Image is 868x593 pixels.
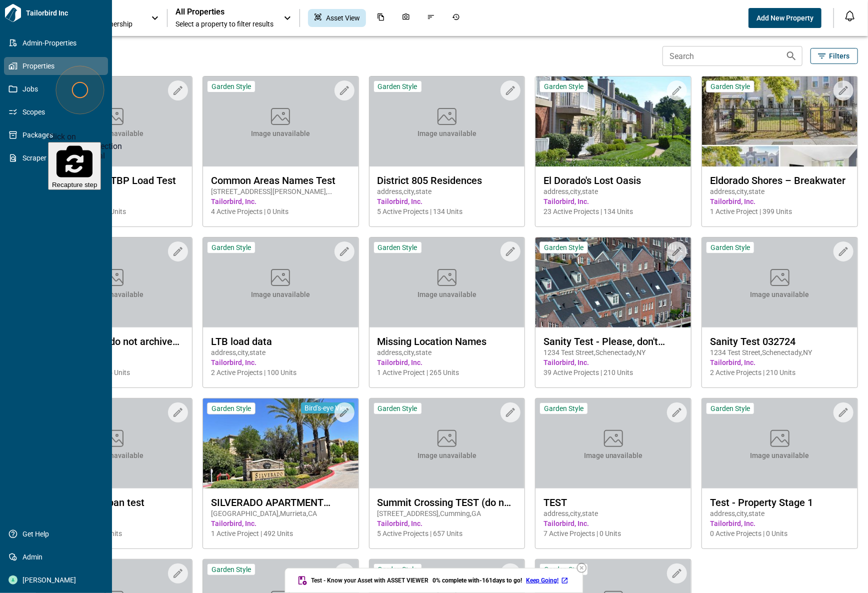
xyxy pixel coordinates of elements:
span: Tailorbird Inc [22,8,108,18]
span: Test - Property Stage 1 [710,496,849,508]
span: Garden Style [378,82,417,91]
a: Properties [4,57,108,75]
span: Select a property to filter results [175,19,273,29]
span: 9 Active Projects | 18 Units [44,206,184,216]
span: Garden Style [710,243,750,252]
span: 2 Active Projects | 315 Units [44,367,184,377]
span: 5 Active Projects | 657 Units [377,528,517,538]
span: 1 Active Project | 399 Units [710,206,849,216]
span: address , city , state [710,186,849,196]
span: Garden Style [544,82,583,91]
span: Tailorbird, Inc. [211,357,350,367]
span: 0 % complete with -161 days to go! [433,576,522,584]
span: address , city , state [710,508,849,518]
span: [STREET_ADDRESS] , Cumming , GA [377,508,517,518]
span: Properties [17,61,98,71]
span: Shayegan - Tapan test [44,496,184,508]
span: Tailorbird, Inc. [543,357,683,367]
span: Tailorbird, Inc. [44,196,184,206]
span: Sanity Test - Please, don't touch [543,335,683,347]
span: Image unavailable [584,450,643,460]
span: Image unavailable [750,289,809,299]
div: Job History [446,9,466,27]
span: 2 Active Projects | 100 Units [211,367,350,377]
span: Garden Style [378,404,417,413]
span: Scraper [17,153,98,163]
span: 23 Active Projects | 134 Units [543,206,683,216]
span: Image unavailable [251,289,310,299]
span: Garden Style [710,404,750,413]
span: Tailorbird, Inc. [377,518,517,528]
span: [PERSON_NAME] [17,575,98,585]
span: Garden Style [378,243,417,252]
button: Add New Property [748,8,821,28]
span: address , city , state [377,347,517,357]
span: Admin-Properties [17,38,98,48]
span: Tailorbird, Inc. [710,196,849,206]
span: Tailorbird, Inc. [44,518,184,528]
span: Tailorbird, Inc. [377,357,517,367]
span: address , city , state [44,347,184,357]
span: 19 Properties [36,51,658,61]
span: Garden Style [544,243,583,252]
span: FOR REPORT (do not archive yet) [44,335,184,347]
div: Asset View [308,9,366,27]
span: Garden Style [544,404,583,413]
a: Scopes [4,103,108,121]
span: Garden Style [211,82,251,91]
span: SILVERADO APARTMENT HOMES [211,496,350,508]
span: Image unavailable [417,128,476,138]
span: Garden Style [211,243,251,252]
span: Tailorbird, Inc. [543,196,683,206]
span: 1234 Test Street , Schenectady , NY [543,347,683,357]
span: LTB load data [211,335,350,347]
a: Keep Going! [526,576,571,584]
span: Image unavailable [750,450,809,460]
span: Admin [17,552,98,562]
span: Garden Style [211,404,251,413]
span: 2 Active Projects | 210 Units [710,367,849,377]
span: Get Help [17,529,98,539]
a: Admin [4,548,108,566]
span: El Dorado's Lost Oasis [543,174,683,186]
span: Jobs [17,84,98,94]
span: Tailorbird, Inc. [710,357,849,367]
span: 1234 Test Street , Schenectady , NY [710,347,849,357]
span: Add New Property [756,13,813,23]
img: property-asset [702,76,857,166]
span: Image unavailable [84,289,143,299]
img: property-asset [203,398,358,488]
span: All Properties [175,7,273,17]
span: 5 Active Projects | 134 Units [377,206,517,216]
span: 7 Active Projects | 0 Units [543,528,683,538]
span: Missing Location Names [377,335,517,347]
span: address , city , state [211,347,350,357]
span: address , city , state [543,186,683,196]
span: Scopes [17,107,98,117]
span: Tailorbird, Inc. [543,518,683,528]
a: Admin-Properties [4,34,108,52]
span: Common Areas Names Test [211,174,350,186]
span: 4 Active Projects | 0 Units [44,528,184,538]
span: Sanity Test 032724 [710,335,849,347]
span: [STREET_ADDRESS][PERSON_NAME] , [GEOGRAPHIC_DATA] , NJ [211,186,350,196]
span: Tailorbird, Inc. [710,518,849,528]
span: Eldorado Shores – Breakwater [710,174,849,186]
span: Image unavailable [251,128,310,138]
button: Open notification feed [842,8,858,24]
span: Summit Crossing TEST (do not remove) [377,496,517,508]
span: address , city , state [377,186,517,196]
span: [GEOGRAPHIC_DATA] , Murrieta , CA [211,508,350,518]
div: Issues & Info [421,9,441,27]
span: Tailorbird, Inc. [377,196,517,206]
span: address , city , state [44,186,184,196]
span: Test - Know your Asset with ASSET VIEWER [311,576,429,584]
span: Garden Style [544,565,583,574]
span: 39 Active Projects | 210 Units [543,367,683,377]
button: Filters [810,48,858,64]
div: Photos [396,9,416,27]
span: Filters [829,51,849,61]
a: Packages [4,126,108,144]
span: Packages [17,130,98,140]
span: Image unavailable [84,450,143,460]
